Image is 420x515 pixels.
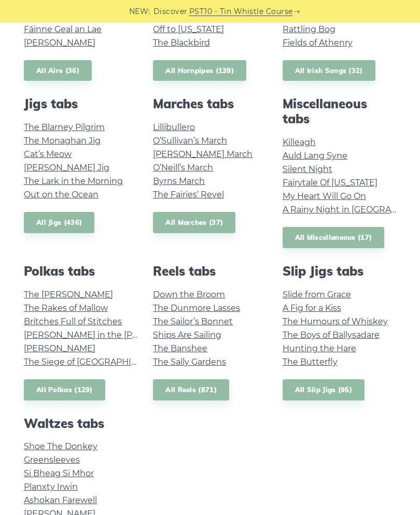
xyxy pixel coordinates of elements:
a: The Blarney Pilgrim [24,122,105,132]
a: The Rakes of Mallow [24,303,108,313]
a: Off to [US_STATE] [153,24,224,34]
a: Fáinne Geal an Lae [24,24,102,34]
a: All Reels (871) [153,379,229,400]
h2: Jigs tabs [24,96,137,111]
a: Planxty Irwin [24,482,78,492]
a: The Monaghan Jig [24,136,101,146]
a: A Fig for a Kiss [283,303,341,313]
a: All Jigs (436) [24,212,94,233]
a: [PERSON_NAME] [24,344,95,353]
span: Discover [153,6,188,18]
h2: Miscellaneous tabs [283,96,396,126]
a: [PERSON_NAME] in the [PERSON_NAME] [24,330,195,340]
a: The Blackbird [153,38,210,48]
a: Greensleeves [24,455,80,465]
a: [PERSON_NAME] Jig [24,163,109,173]
h2: Polkas tabs [24,264,137,279]
a: All Miscellaneous (17) [283,227,385,248]
a: The Siege of [GEOGRAPHIC_DATA] [24,357,166,367]
a: The Dunmore Lasses [153,303,240,313]
h2: Reels tabs [153,264,267,279]
a: The Banshee [153,344,207,353]
a: The Humours of Whiskey [283,317,388,326]
a: My Heart Will Go On [283,191,366,201]
a: Shoe The Donkey [24,441,97,451]
a: Silent Night [283,164,332,174]
a: Down the Broom [153,290,225,299]
a: O’Neill’s March [153,163,213,173]
a: The Sailor’s Bonnet [153,317,233,326]
h2: Waltzes tabs [24,416,137,431]
a: The Sally Gardens [153,357,226,367]
a: Ashokan Farewell [24,495,97,505]
a: PST10 - Tin Whistle Course [189,6,293,18]
a: Slide from Grace [283,290,351,299]
h2: Slip Jigs tabs [283,264,396,279]
a: Hunting the Hare [283,344,356,353]
a: Killeagh [283,137,316,147]
a: Britches Full of Stitches [24,317,122,326]
a: All Slip Jigs (95) [283,379,365,400]
a: The Lark in the Morning [24,176,123,186]
a: [PERSON_NAME] [24,38,95,48]
a: Cat’s Meow [24,149,72,159]
a: All Irish Songs (32) [283,60,375,81]
a: All Airs (36) [24,60,92,81]
a: The Fairies’ Revel [153,190,224,199]
h2: Marches tabs [153,96,267,111]
a: All Polkas (129) [24,379,105,400]
a: The Boys of Ballysadare [283,330,380,340]
a: The Butterfly [283,357,338,367]
a: Ships Are Sailing [153,330,221,340]
a: All Marches (37) [153,212,235,233]
a: Si­ Bheag Si­ Mhor [24,468,94,478]
a: Fields of Athenry [283,38,353,48]
a: [PERSON_NAME] March [153,149,253,159]
a: Byrns March [153,176,205,186]
a: Lillibullero [153,122,195,132]
a: Out on the Ocean [24,190,99,199]
a: All Hornpipes (139) [153,60,246,81]
a: Auld Lang Syne [283,151,347,161]
a: Rattling Bog [283,24,335,34]
span: NEW: [129,6,150,18]
a: O’Sullivan’s March [153,136,227,146]
a: The [PERSON_NAME] [24,290,113,299]
a: Fairytale Of [US_STATE] [283,178,377,188]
